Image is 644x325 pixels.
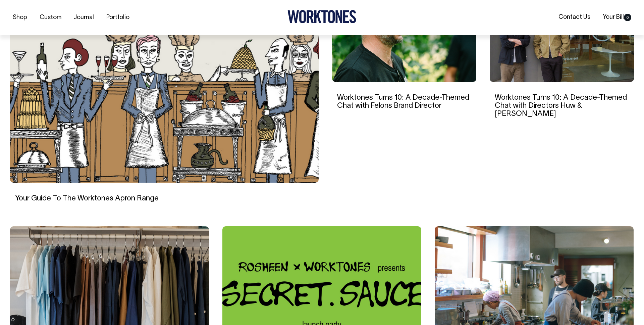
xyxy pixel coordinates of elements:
[10,12,30,23] a: Shop
[624,14,631,21] span: 0
[600,12,634,23] a: Your Bill0
[37,12,64,23] a: Custom
[556,12,593,23] a: Contact Us
[337,94,469,109] a: Worktones Turns 10: A Decade-Themed Chat with Felons Brand Director
[15,195,159,202] a: Your Guide To The Worktones Apron Range
[495,94,627,117] a: Worktones Turns 10: A Decade-Themed Chat with Directors Huw & [PERSON_NAME]
[71,12,97,23] a: Journal
[104,12,132,23] a: Portfolio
